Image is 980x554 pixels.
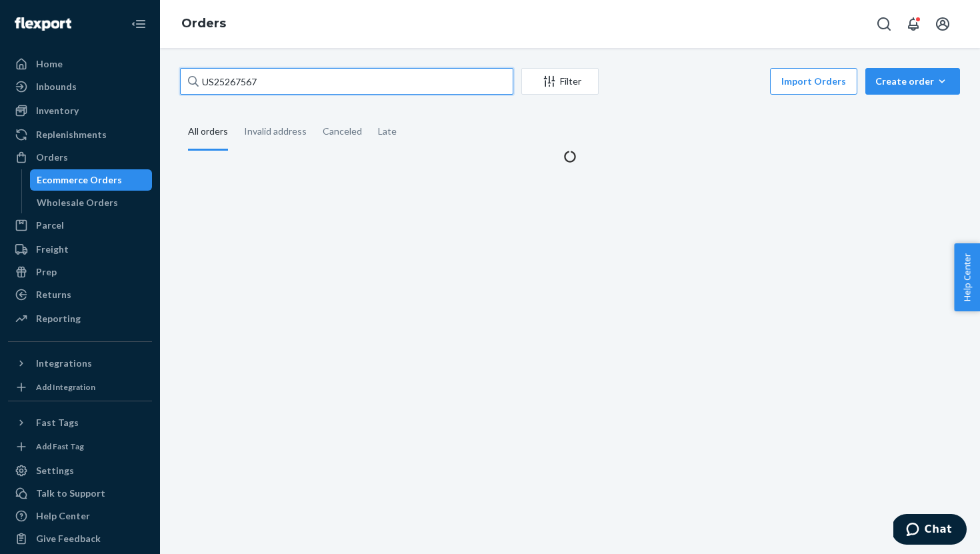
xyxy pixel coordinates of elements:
div: Talk to Support [36,487,105,500]
div: Integrations [36,357,92,370]
div: Invalid address [244,114,307,149]
div: Returns [36,288,71,301]
a: Orders [181,16,226,31]
div: All orders [188,114,228,151]
div: Prep [36,265,57,279]
div: Settings [36,464,74,477]
div: Add Fast Tag [36,441,84,452]
div: Replenishments [36,128,107,141]
div: Help Center [36,509,90,523]
a: Add Fast Tag [8,439,152,455]
a: Inbounds [8,76,152,97]
div: Late [378,114,397,149]
div: Canceled [323,114,362,149]
div: Inbounds [36,80,77,93]
div: Add Integration [36,381,95,393]
div: Fast Tags [36,416,79,429]
button: Open account menu [929,11,956,37]
ol: breadcrumbs [171,5,237,43]
button: Integrations [8,353,152,374]
a: Replenishments [8,124,152,145]
div: Orders [36,151,68,164]
a: Returns [8,284,152,305]
button: Close Navigation [125,11,152,37]
a: Reporting [8,308,152,329]
a: Inventory [8,100,152,121]
button: Filter [521,68,599,95]
a: Orders [8,147,152,168]
div: Give Feedback [36,532,101,545]
button: Help Center [954,243,980,311]
div: Freight [36,243,69,256]
div: Filter [522,75,598,88]
div: Ecommerce Orders [37,173,122,187]
button: Create order [865,68,960,95]
a: Settings [8,460,152,481]
button: Fast Tags [8,412,152,433]
button: Talk to Support [8,483,152,504]
div: Parcel [36,219,64,232]
a: Wholesale Orders [30,192,153,213]
a: Home [8,53,152,75]
a: Prep [8,261,152,283]
button: Give Feedback [8,528,152,549]
img: Flexport logo [15,17,71,31]
div: Create order [875,75,950,88]
div: Inventory [36,104,79,117]
iframe: Opens a widget where you can chat to one of our agents [893,514,967,547]
div: Wholesale Orders [37,196,118,209]
input: Search orders [180,68,513,95]
a: Parcel [8,215,152,236]
a: Add Integration [8,379,152,395]
a: Help Center [8,505,152,527]
a: Ecommerce Orders [30,169,153,191]
button: Import Orders [770,68,857,95]
button: Open Search Box [871,11,897,37]
button: Open notifications [900,11,927,37]
div: Reporting [36,312,81,325]
div: Home [36,57,63,71]
a: Freight [8,239,152,260]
